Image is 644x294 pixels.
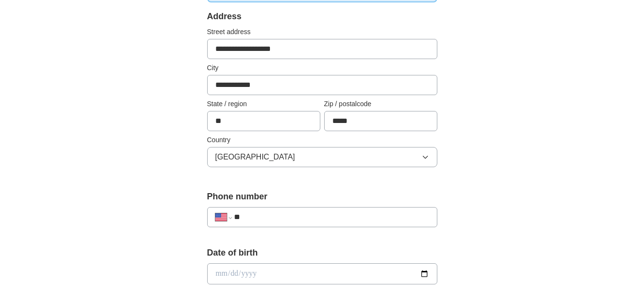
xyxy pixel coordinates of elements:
label: Street address [207,27,437,37]
span: [GEOGRAPHIC_DATA] [215,151,295,163]
div: Address [207,10,437,23]
label: Phone number [207,190,437,203]
label: Country [207,135,437,145]
label: City [207,63,437,73]
button: [GEOGRAPHIC_DATA] [207,147,437,167]
label: Date of birth [207,246,437,259]
label: Zip / postalcode [324,99,437,109]
label: State / region [207,99,320,109]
